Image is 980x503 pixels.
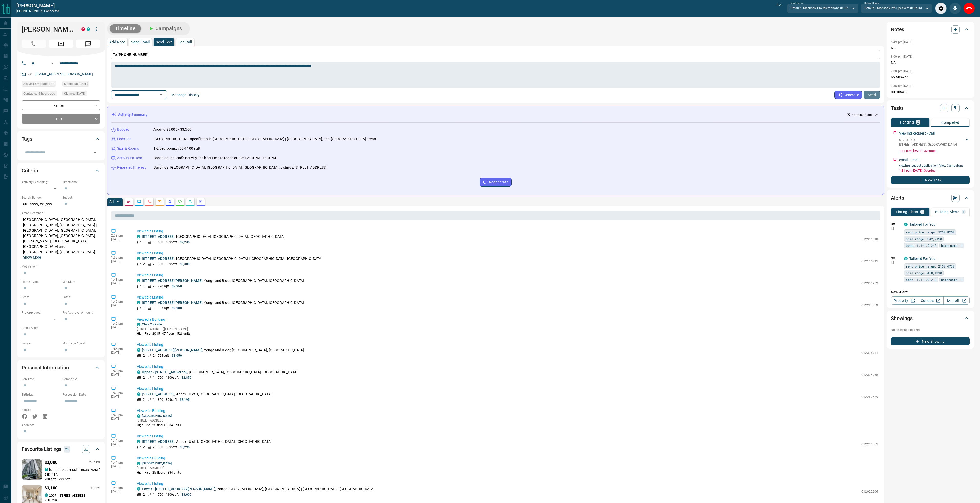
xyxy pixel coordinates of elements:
[137,466,181,470] p: [STREET_ADDRESS]
[45,493,48,497] div: condos.ca
[45,459,57,466] p: $3,000
[117,155,142,161] p: Activity Pattern
[158,262,177,266] p: 800 - 899 sqft
[111,351,129,354] p: [DATE]
[861,395,878,399] p: C12260529
[142,392,272,397] p: , Annex - U of T, [GEOGRAPHIC_DATA], [GEOGRAPHIC_DATA]
[182,375,192,380] p: $2,850
[891,60,970,65] p: NA
[158,375,179,380] p: 700 - 1100 sqft
[891,227,894,230] svg: Push Notification Only
[917,120,919,124] p: 2
[891,102,970,114] div: Tasks
[143,445,145,449] p: 2
[158,445,177,449] p: 800 - 899 sqft
[22,392,60,397] p: Birthday:
[861,303,878,308] p: C12284559
[158,306,169,311] p: 757 sqft
[891,290,970,295] p: New Alert:
[111,50,880,59] p: To:
[87,27,90,31] div: condos.ca
[941,277,963,282] span: bathrooms: 1
[109,200,114,203] p: All
[22,364,69,372] h2: Personal Information
[137,487,140,491] div: condos.ca
[156,40,172,44] p: Send Text
[22,445,61,453] h2: Favourite Listings
[62,81,100,88] div: Wed Apr 03 2024
[142,486,375,492] p: , Yonge-[GEOGRAPHIC_DATA], [GEOGRAPHIC_DATA] | [GEOGRAPHIC_DATA], [GEOGRAPHIC_DATA]
[137,392,140,396] div: condos.ca
[899,157,919,163] p: email - Email
[111,325,129,329] p: [DATE]
[91,149,99,156] button: Open
[137,418,181,423] p: [STREET_ADDRESS]
[18,459,45,480] img: Favourited listing
[22,458,100,481] a: Favourited listing$3,00022 dayscondos.ca[STREET_ADDRESS][PERSON_NAME]2BD |1BA700 sqft - 799 sqft
[81,27,85,31] div: property.ca
[22,195,60,200] p: Search Range:
[137,414,140,418] div: condos.ca
[111,486,129,490] p: 1:44 pm
[142,439,174,444] a: [STREET_ADDRESS]
[111,490,129,493] p: [DATE]
[158,492,179,497] p: 700 - 1100 sqft
[142,414,172,418] a: [GEOGRAPHIC_DATA]
[22,443,100,455] div: Favourite Listings26
[23,91,55,96] span: Contacted 6 hours ago
[168,200,172,204] svg: Listing Alerts
[963,210,965,214] p: 1
[137,301,140,304] div: condos.ca
[153,262,155,266] p: 2
[22,310,60,315] p: Pre-Approved:
[142,300,304,305] p: , Yonge and Bloor, [GEOGRAPHIC_DATA], [GEOGRAPHIC_DATA]
[111,300,129,303] p: 1:46 pm
[891,55,913,58] p: 8:00 pm [DATE]
[49,493,86,498] p: 2007 - [STREET_ADDRESS]
[127,200,131,204] svg: Notes
[111,281,129,285] p: [DATE]
[480,178,512,187] button: Regenerate
[891,327,970,332] p: No showings booked
[891,104,904,112] h2: Tasks
[891,23,970,36] div: Notes
[168,91,203,99] button: Message History
[142,323,162,326] a: Chaz Yorkville
[891,296,917,305] a: Property
[44,9,59,13] span: connected
[153,353,155,358] p: 2
[62,91,100,98] div: Wed Jan 08 2025
[142,369,298,375] p: , [GEOGRAPHIC_DATA], [GEOGRAPHIC_DATA], [GEOGRAPHIC_DATA]
[142,256,174,261] a: [STREET_ADDRESS]
[49,60,55,66] button: Open
[142,439,272,444] p: , Annex - U of T, [GEOGRAPHIC_DATA], [GEOGRAPHIC_DATA]
[142,278,304,283] p: , Yonge and Bloor, [GEOGRAPHIC_DATA], [GEOGRAPHIC_DATA]
[891,312,970,324] div: Showings
[158,397,177,402] p: 800 - 899 sqft
[137,462,140,465] div: condos.ca
[22,326,100,330] p: Credit Score:
[22,280,60,284] p: Home Type:
[899,149,970,153] p: 1:31 p.m. [DATE] - Overdue
[137,481,878,486] p: Viewed a Listing
[935,210,960,214] p: Building Alerts
[137,456,878,461] p: Viewed a Building
[180,262,190,266] p: $3,380
[142,392,174,396] a: [STREET_ADDRESS]
[180,445,190,449] p: $3,295
[172,306,182,311] p: $3,200
[110,24,141,33] button: Timeline
[891,176,970,184] button: New Task
[143,492,145,497] p: 2
[65,446,69,452] p: 26
[22,114,100,124] div: TBD
[891,45,970,51] p: NA
[118,112,147,117] p: Activity Summary
[943,296,970,305] a: Mr.Loft
[111,234,129,237] p: 2:02 pm
[137,470,181,475] p: High-Rise | 25 floors | 334 units
[137,440,140,443] div: condos.ca
[153,492,155,497] p: 1
[180,397,190,402] p: $3,195
[62,180,100,184] p: Timeframe:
